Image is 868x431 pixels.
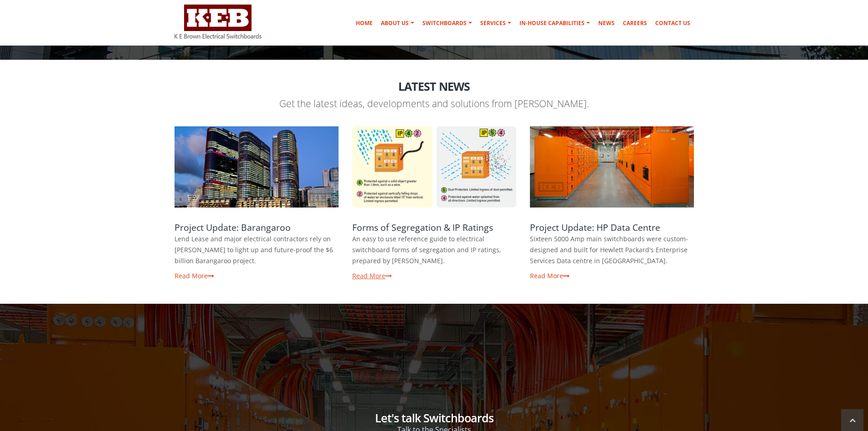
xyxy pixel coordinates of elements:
[175,80,694,93] h2: Latest News
[516,14,594,32] a: In-house Capabilities
[530,234,694,266] p: Sixteen 5000 Amp main switchboards were custom-designed and built for Hewlett Packard's Enterpris...
[595,14,618,32] a: News
[530,271,570,280] a: Read More
[175,126,339,208] a: Project Update: Barangaroo
[175,97,694,110] p: Get the latest ideas, developments and solutions from [PERSON_NAME].
[175,221,291,234] a: Project Update: Barangaroo
[477,14,515,32] a: Services
[175,271,214,280] a: Read More
[352,271,392,280] a: Read More
[175,412,694,424] h2: Let's talk Switchboards
[352,14,376,32] a: Home
[530,126,694,208] a: Project Update: HP Data Centre
[175,5,262,39] img: K E Brown Electrical Switchboards
[352,126,516,208] a: Forms of Segregation & IP Ratings
[530,221,660,234] a: Project Update: HP Data Centre
[619,14,651,32] a: Careers
[419,14,476,32] a: Switchboards
[352,221,493,234] a: Forms of Segregation & IP Ratings
[652,14,694,32] a: Contact Us
[377,14,418,32] a: About Us
[175,234,339,266] p: Lend Lease and major electrical contractors rely on [PERSON_NAME] to light up and future-proof th...
[352,234,516,266] p: An easy to use reference guide to electrical switchboard forms of segregation and IP ratings, pre...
